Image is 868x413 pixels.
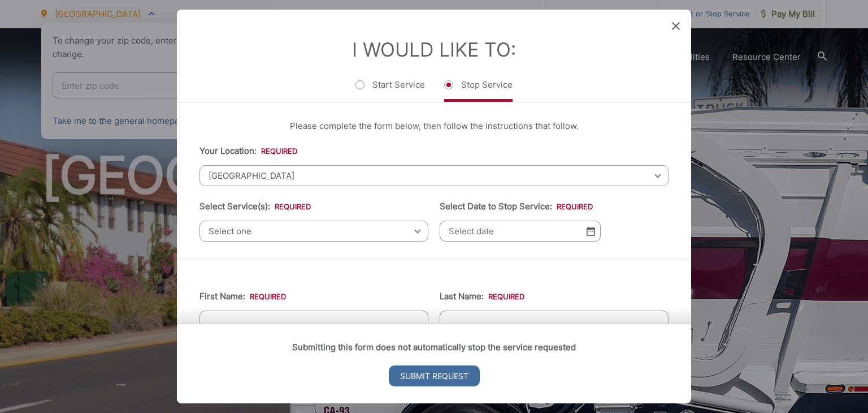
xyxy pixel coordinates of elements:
strong: Submitting this form does not automatically stop the service requested [292,342,576,352]
label: Stop Service [444,79,513,102]
span: Select one [199,221,428,242]
label: Start Service [355,79,425,102]
p: Please complete the form below, then follow the instructions that follow. [199,119,669,133]
label: I Would Like To: [352,38,516,61]
label: Select Date to Stop Service: [440,201,593,212]
input: Select date [440,221,601,242]
label: First Name: [199,291,286,302]
label: Last Name: [440,291,524,302]
label: Your Location: [199,146,297,156]
span: [GEOGRAPHIC_DATA] [199,165,669,186]
input: Submit Request [389,365,480,386]
label: Select Service(s): [199,201,311,212]
img: Select date [587,226,595,236]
